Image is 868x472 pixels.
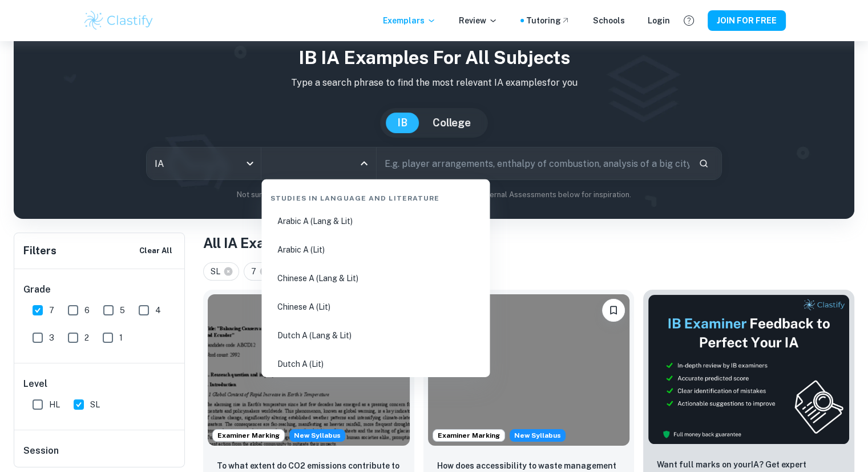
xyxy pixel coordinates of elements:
[510,429,566,442] span: New Syllabus
[49,331,54,344] span: 3
[23,444,176,467] h6: Session
[23,377,176,391] h6: Level
[208,294,410,446] img: ESS IA example thumbnail: To what extent do CO2 emissions contribu
[459,14,498,27] p: Review
[266,322,485,349] li: Dutch A (Lang & Lit)
[49,304,54,317] span: 7
[84,304,90,317] span: 6
[23,76,845,90] p: Type a search phrase to find the most relevant IA examples for you
[203,233,854,253] h1: All IA Examples
[694,154,713,173] button: Search
[49,398,60,411] span: HL
[421,113,482,133] button: College
[266,351,485,377] li: Dutch A (Lit)
[203,262,239,281] div: SL
[289,429,345,442] div: Starting from the May 2026 session, the ESS IA requirements have changed. We created this exempla...
[213,430,284,441] span: Examiner Marking
[510,429,566,442] div: Starting from the May 2026 session, the ESS IA requirements have changed. We created this exempla...
[266,184,485,208] div: Studies in Language and Literature
[266,208,485,234] li: Arabic A (Lang & Lit)
[266,294,485,320] li: Chinese A (Lit)
[356,155,372,171] button: Close
[266,265,485,291] li: Chinese A (Lang & Lit)
[433,430,504,441] span: Examiner Marking
[119,331,123,344] span: 1
[23,44,845,71] h1: IB IA examples for all subjects
[377,147,689,179] input: E.g. player arrangements, enthalpy of combustion, analysis of a big city...
[90,398,100,411] span: SL
[251,265,261,278] span: 7
[593,14,625,27] a: Schools
[648,294,850,445] img: Thumbnail
[679,11,699,30] button: Help and Feedback
[386,113,419,133] button: IB
[383,14,436,27] p: Exemplars
[708,10,786,31] button: JOIN FOR FREE
[602,299,625,322] button: Please log in to bookmark exemplars
[23,243,56,259] h6: Filters
[23,283,176,297] h6: Grade
[266,237,485,263] li: Arabic A (Lit)
[120,304,125,317] span: 5
[136,242,175,259] button: Clear All
[23,189,845,201] p: Not sure what to search for? You can always look through our example Internal Assessments below f...
[83,9,155,32] img: Clastify logo
[289,429,345,442] span: New Syllabus
[526,14,570,27] a: Tutoring
[211,265,225,278] span: SL
[648,14,670,27] a: Login
[147,147,261,179] div: IA
[428,294,630,446] img: ESS IA example thumbnail: How does accessibility to waste manageme
[155,304,161,317] span: 4
[244,262,275,281] div: 7
[84,331,89,344] span: 2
